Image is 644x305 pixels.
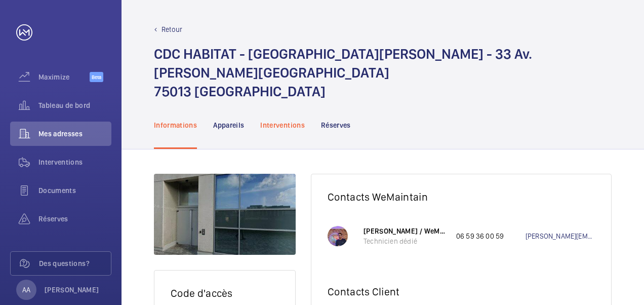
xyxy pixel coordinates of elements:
h1: CDC HABITAT - [GEOGRAPHIC_DATA][PERSON_NAME] - 33 Av. [PERSON_NAME][GEOGRAPHIC_DATA] 75013 [GEOGR... [154,45,612,101]
span: Tableau de bord [38,100,111,110]
p: [PERSON_NAME] [45,285,99,295]
p: Retour [162,24,182,34]
h2: Contacts WeMaintain [328,190,595,203]
p: Technicien dédié [364,236,446,246]
span: Beta [90,72,103,82]
p: AA [22,285,30,295]
h2: Code d'accès [171,287,279,299]
p: Informations [154,120,197,130]
p: [PERSON_NAME] / WeMaintain FR [364,226,446,236]
p: Appareils [213,120,244,130]
span: Documents [38,185,111,196]
p: Réserves [321,120,351,130]
span: Réserves [38,214,111,224]
a: [PERSON_NAME][EMAIL_ADDRESS][DOMAIN_NAME] [526,231,595,241]
span: Maximize [38,72,90,82]
span: Mes adresses [38,129,111,139]
p: Interventions [260,120,305,130]
span: Interventions [38,157,111,167]
h2: Contacts Client [328,285,595,298]
span: Des questions? [39,258,111,269]
p: 06 59 36 00 59 [456,231,526,241]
